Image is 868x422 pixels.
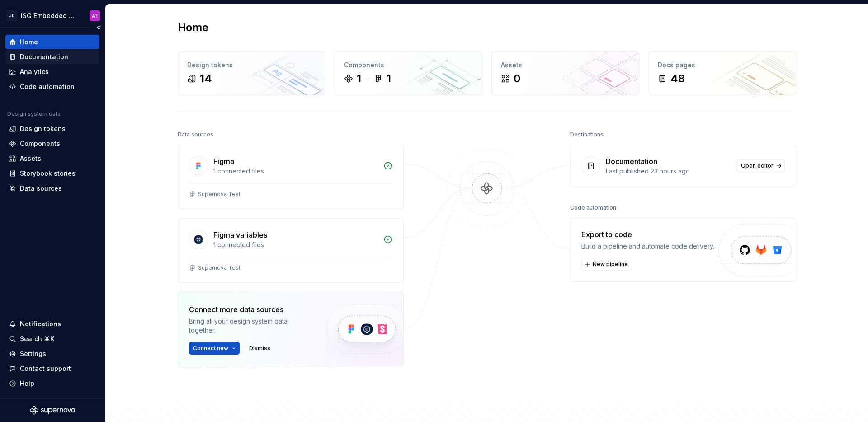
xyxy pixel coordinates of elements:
[5,136,99,151] a: Components
[213,156,234,167] div: Figma
[20,154,41,163] div: Assets
[570,128,604,141] div: Destinations
[606,167,731,176] div: Last published 23 hours ago
[6,10,17,21] div: JD
[20,82,75,91] div: Code automation
[5,65,99,79] a: Analytics
[5,181,99,196] a: Data sources
[245,342,274,355] button: Dismiss
[20,38,38,47] div: Home
[501,61,630,70] div: Assets
[357,71,361,86] div: 1
[5,347,99,361] a: Settings
[741,162,774,169] span: Open editor
[20,67,49,76] div: Analytics
[737,159,785,172] a: Open editor
[189,317,311,335] div: Bring all your design system data together.
[670,71,685,86] div: 48
[20,139,60,148] div: Components
[20,349,46,358] div: Settings
[193,345,228,352] span: Connect new
[514,71,520,86] div: 0
[5,50,99,64] a: Documentation
[249,345,270,352] span: Dismiss
[20,364,71,373] div: Contact support
[200,71,212,86] div: 14
[30,406,75,415] svg: Supernova Logo
[5,80,99,94] a: Code automation
[198,264,241,272] div: Supernova Test
[20,169,75,178] div: Storybook stories
[581,258,632,271] button: New pipeline
[335,51,482,95] a: Components11
[5,376,99,391] button: Help
[581,229,714,240] div: Export to code
[178,51,325,95] a: Design tokens14
[178,128,213,141] div: Data sources
[606,156,657,167] div: Documentation
[7,110,61,117] div: Design system data
[5,317,99,331] button: Notifications
[20,52,68,61] div: Documentation
[593,261,628,268] span: New pipeline
[20,319,61,328] div: Notifications
[92,21,105,34] button: Collapse sidebar
[491,51,639,95] a: Assets0
[189,342,240,355] button: Connect new
[648,51,796,95] a: Docs pages48
[92,12,99,19] div: AT
[187,61,316,70] div: Design tokens
[20,184,62,193] div: Data sources
[178,145,404,209] a: Figma1 connected filesSupernova Test
[213,240,378,249] div: 1 connected files
[20,334,54,343] div: Search ⌘K
[189,304,311,315] div: Connect more data sources
[5,35,99,49] a: Home
[178,20,208,35] h2: Home
[20,379,34,388] div: Help
[198,191,241,198] div: Supernova Test
[570,202,616,214] div: Code automation
[5,151,99,166] a: Assets
[5,122,99,136] a: Design tokens
[2,6,103,25] button: JDISG Embedded Design SystemAT
[20,124,66,133] div: Design tokens
[5,361,99,376] button: Contact support
[387,71,391,86] div: 1
[21,11,79,20] div: ISG Embedded Design System
[213,167,378,176] div: 1 connected files
[213,230,267,240] div: Figma variables
[658,61,787,70] div: Docs pages
[5,332,99,346] button: Search ⌘K
[5,166,99,181] a: Storybook stories
[581,242,714,251] div: Build a pipeline and automate code delivery.
[344,61,473,70] div: Components
[178,218,404,283] a: Figma variables1 connected filesSupernova Test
